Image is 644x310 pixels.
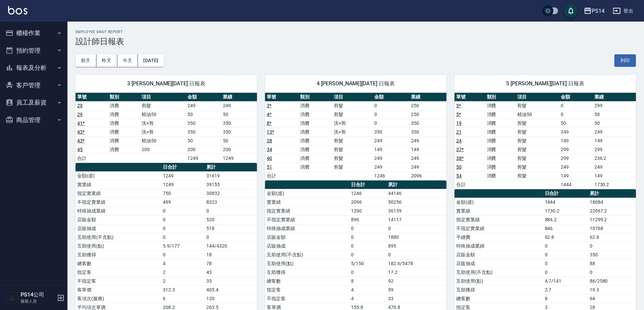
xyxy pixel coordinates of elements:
td: 50 [221,136,257,145]
th: 項目 [516,93,559,102]
td: 31619 [205,171,257,180]
a: 40 [267,156,272,161]
td: 消費 [485,128,516,136]
td: 10768 [588,224,636,233]
td: 350 [186,119,221,128]
td: 39155 [205,180,257,189]
td: 不指定客 [76,277,161,285]
td: 剪髮 [332,110,373,119]
td: 0 [161,206,205,215]
a: 28 [267,138,272,143]
td: 35 [205,277,257,285]
td: 剪髮 [516,101,559,110]
td: 0 [373,101,410,110]
td: 405.4 [205,285,257,294]
td: 消費 [298,128,332,136]
td: 249 [409,163,446,171]
td: 250 [409,110,446,119]
th: 金額 [559,93,593,102]
td: 剪髮 [516,154,559,163]
td: 1249 [221,154,257,163]
td: 1880 [386,233,446,242]
td: 200 [140,145,186,154]
td: 1249 [186,154,221,163]
td: 64 [588,294,636,303]
td: 指定客 [76,268,161,277]
td: 互助獲得 [76,250,161,259]
td: 消費 [485,101,516,110]
td: 22067.2 [588,206,636,215]
button: 前天 [76,54,96,67]
td: 78 [205,259,257,268]
td: 249 [593,163,636,171]
p: 服務人員 [21,298,55,304]
td: 62.8 [588,233,636,242]
img: Logo [8,6,27,15]
td: 消費 [298,136,332,145]
td: 2 [161,268,205,277]
td: 249 [593,128,636,136]
td: 特殊抽成業績 [76,206,161,215]
td: 884.2 [543,215,588,224]
td: 249 [373,154,410,163]
td: 350 [186,128,221,136]
td: 59 [386,285,446,294]
td: 金額(虛) [265,189,349,198]
td: 消費 [108,145,140,154]
td: 299 [593,101,636,110]
td: 50256 [386,198,446,206]
td: 消費 [108,136,140,145]
td: 剪髮 [516,119,559,128]
td: 互助使用(點) [455,277,543,285]
td: 8 [349,277,386,285]
a: 21 [456,129,462,135]
td: 4.7/141 [543,277,588,285]
span: 5 [PERSON_NAME][DATE] 日報表 [463,80,628,87]
td: 剪髮 [332,101,373,110]
td: 消費 [485,110,516,119]
td: 200 [186,145,221,154]
td: 50 [593,110,636,119]
th: 累計 [588,189,636,198]
a: 51 [267,164,272,170]
td: 92 [386,277,446,285]
td: 88 [588,259,636,268]
button: 登出 [610,5,636,17]
td: 846 [543,224,588,233]
td: 特殊抽成業績 [455,242,543,250]
td: 消費 [108,101,140,110]
td: 互助使用(不含點) [76,233,161,242]
td: 0 [386,224,446,233]
td: 149 [373,145,410,154]
td: 312.3 [161,285,205,294]
h2: Employee Daily Report [76,30,636,34]
a: 54 [456,173,462,178]
td: 17.2 [386,268,446,277]
th: 類別 [108,93,140,102]
td: 4 [349,285,386,294]
table: a dense table [265,93,446,180]
div: PS14 [592,7,605,15]
td: 0 [349,242,386,250]
td: 249 [186,101,221,110]
th: 業績 [221,93,257,102]
td: 消費 [298,163,332,171]
td: 不指定實業績 [265,215,349,224]
td: 剪髮 [516,171,559,180]
td: 指定實業績 [265,206,349,215]
td: 33 [386,294,446,303]
td: 750 [161,189,205,198]
th: 類別 [485,93,516,102]
td: 總客數 [265,277,349,285]
button: save [564,4,578,18]
td: 實業績 [265,198,349,206]
th: 類別 [298,93,332,102]
td: 消費 [485,136,516,145]
th: 單號 [265,93,298,102]
td: 剪髮 [332,145,373,154]
td: 0 [543,250,588,259]
td: 350 [221,119,257,128]
h3: 設計師日報表 [76,37,636,46]
td: 350 [409,119,446,128]
td: 249 [409,154,446,163]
